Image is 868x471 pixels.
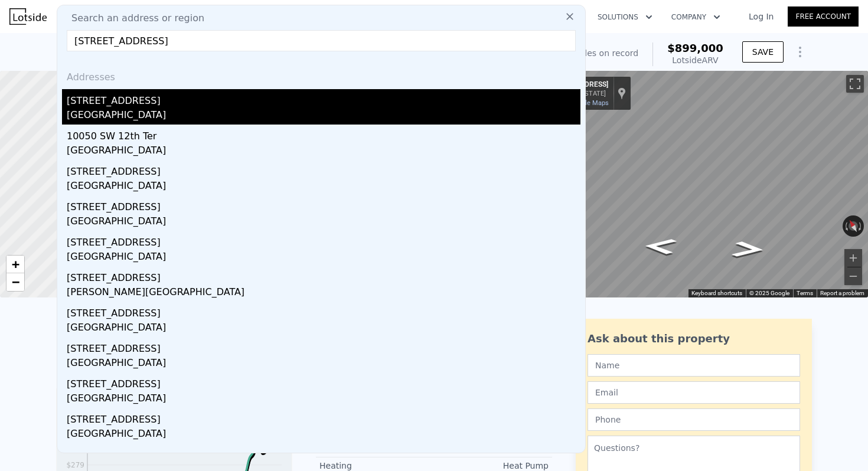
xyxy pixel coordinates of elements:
div: [GEOGRAPHIC_DATA] [67,427,580,443]
input: Email [588,381,800,404]
div: LISTING & SALE HISTORY [56,323,292,335]
button: Reset the view [844,215,862,238]
div: [GEOGRAPHIC_DATA] [67,179,580,195]
a: Zoom in [6,256,24,273]
div: [GEOGRAPHIC_DATA] [67,143,580,160]
div: [STREET_ADDRESS] [67,302,580,320]
div: Addresses [62,61,580,89]
span: Search an address or region [62,11,204,25]
button: Rotate clockwise [858,215,864,237]
div: [STREET_ADDRESS] [67,160,580,179]
div: Map [540,71,868,297]
button: Show Options [788,40,812,64]
a: Terms (opens in new tab) [797,290,813,296]
span: − [12,274,19,289]
div: [STREET_ADDRESS] [67,266,580,285]
div: [STREET_ADDRESS] [67,195,580,214]
div: [STREET_ADDRESS] [67,408,580,427]
img: Lotside [9,8,47,25]
input: Name [588,354,800,377]
button: Solutions [588,6,662,28]
div: [GEOGRAPHIC_DATA] [67,108,580,125]
button: Rotate counterclockwise [843,215,849,237]
a: Log In [735,11,788,22]
button: Zoom out [844,267,862,285]
input: Phone [588,408,800,431]
div: [STREET_ADDRESS] , [GEOGRAPHIC_DATA] , WA 98370 [56,42,341,59]
a: Show location on map [618,87,626,100]
button: Keyboard shortcuts [691,289,742,297]
div: [STREET_ADDRESS] [67,89,580,108]
div: [GEOGRAPHIC_DATA] [67,214,580,231]
a: Free Account [788,6,859,27]
button: Company [662,6,730,28]
div: [GEOGRAPHIC_DATA] [67,320,580,337]
span: + [12,257,19,272]
div: No sales history record for this property. [56,335,292,356]
div: Ask about this property [588,331,800,347]
div: [GEOGRAPHIC_DATA] [67,356,580,372]
button: Zoom in [844,249,862,267]
path: Go Southeast, Big Valley Rd NE [718,237,779,261]
div: [GEOGRAPHIC_DATA] [67,391,580,408]
tspan: $279 [66,461,84,469]
div: Lotside ARV [667,54,723,66]
div: [STREET_ADDRESS] [67,231,580,250]
button: Toggle fullscreen view [846,75,864,93]
span: © 2025 Google [749,290,789,296]
div: 10050 SW 12th Ter [67,125,580,143]
span: $899,000 [667,42,723,54]
div: [STREET_ADDRESS] [67,337,580,356]
input: Enter an address, city, region, neighborhood or zip code [67,30,576,51]
div: [GEOGRAPHIC_DATA] [67,250,580,266]
path: Go Northwest, Big Valley Rd NE [630,234,690,259]
div: [PERSON_NAME][GEOGRAPHIC_DATA] [67,285,580,302]
a: Zoom out [6,273,24,291]
button: SAVE [742,41,784,63]
tspan: $314 [66,446,84,454]
div: Street View [540,71,868,297]
div: [STREET_ADDRESS] [67,372,580,391]
a: Report a problem [820,290,864,296]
